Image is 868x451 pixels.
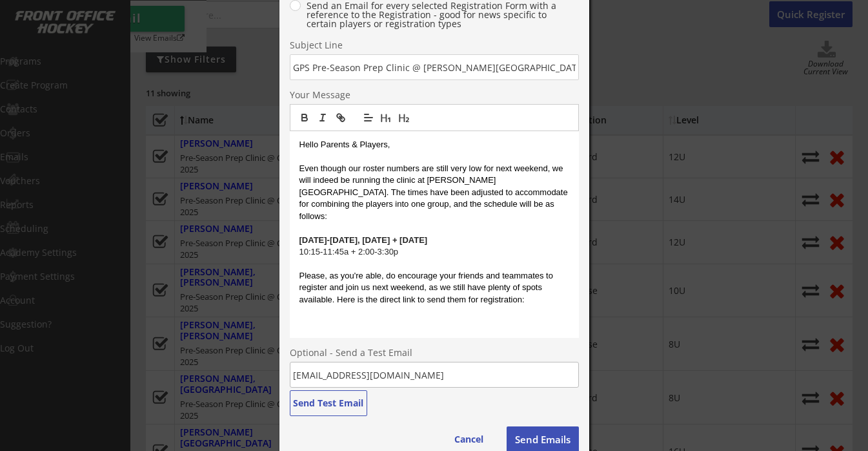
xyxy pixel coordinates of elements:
[299,139,569,151] p: Hello Parents & Players,
[290,41,381,52] div: Subject Line
[290,390,367,416] button: Send Test Email
[290,54,579,80] input: Type here...
[290,362,579,388] input: Email address
[290,348,535,359] div: Optional - Send a Test Email
[299,163,569,222] p: Even though our roster numbers are still very low for next weekend, we will indeed be running the...
[290,90,381,101] div: Your Message
[299,270,569,306] p: Please, as you're able, do encourage your friends and teammates to register and join us next week...
[303,1,579,28] label: Send an Email for every selected Registration Form with a reference to the Registration - good fo...
[299,247,399,257] span: 10:15-11:45a + 2:00-3:30p
[299,235,428,245] strong: [DATE]-[DATE], [DATE] + [DATE]
[359,110,378,125] span: Text alignment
